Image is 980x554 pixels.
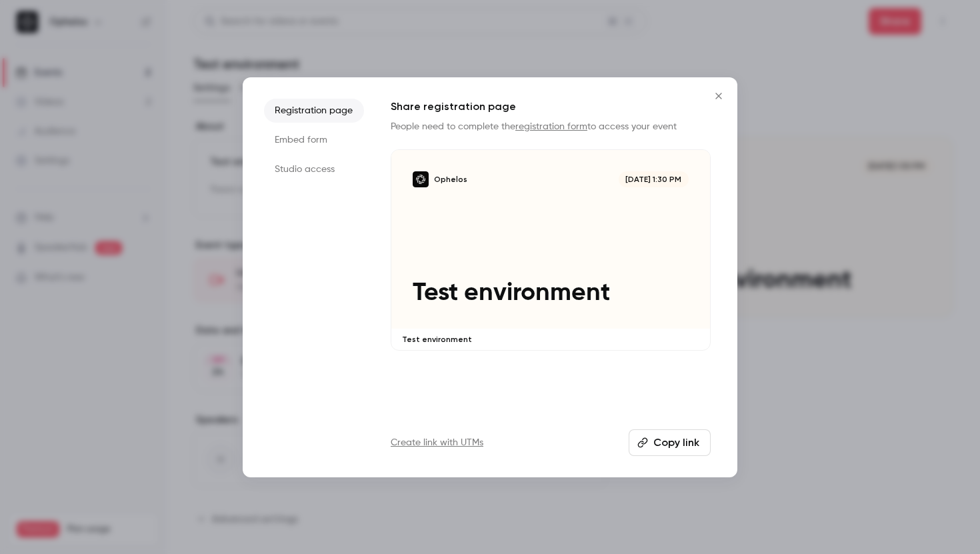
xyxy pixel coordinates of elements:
p: People need to complete the to access your event [391,120,711,133]
li: Embed form [264,128,364,152]
a: Create link with UTMs [391,436,483,449]
p: Ophelos [434,174,467,185]
button: Copy link [629,429,711,456]
span: [DATE] 1:30 PM [619,171,689,187]
img: Test environment [413,171,429,187]
a: registration form [515,122,587,131]
p: Test environment [402,334,699,345]
li: Studio access [264,157,364,181]
a: Test environmentOphelos[DATE] 1:30 PMTest environmentTest environment [391,149,711,351]
p: Test environment [413,279,689,307]
h1: Share registration page [391,99,711,115]
li: Registration page [264,99,364,123]
button: Close [705,83,732,109]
